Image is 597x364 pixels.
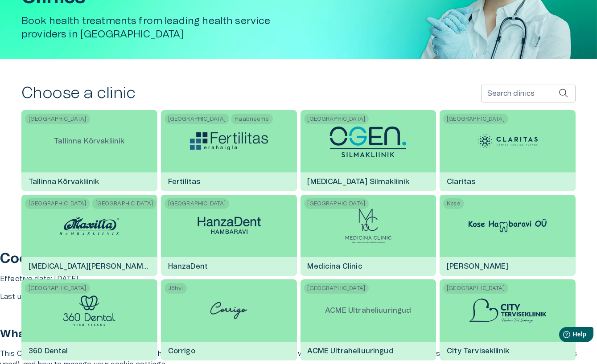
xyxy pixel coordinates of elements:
[21,15,310,41] h5: Book health treatments from leading health service providers in [GEOGRAPHIC_DATA]
[165,115,230,123] span: [GEOGRAPHIC_DATA]
[190,132,268,150] img: Fertilitas logo
[47,129,132,154] p: Tallinna Kõrvakliinik
[21,195,157,276] a: [GEOGRAPHIC_DATA][GEOGRAPHIC_DATA]Maxilla Hambakliinik logo[MEDICAL_DATA][PERSON_NAME]
[21,170,106,194] h6: Tallinna Kõrvakliinik
[440,339,516,363] h6: City Tervisekliinik
[161,279,297,360] a: JõhviCorrigo logoCorrigo
[161,110,297,191] a: [GEOGRAPHIC_DATA]HaabneemeFertilitas logoFertilitas
[329,125,407,158] img: Ogen Silmakliinik logo
[206,293,251,328] img: Corrigo logo
[443,200,464,208] span: Kose
[301,339,401,363] h6: ACME Ultraheliuuringud
[318,298,418,323] p: ACME Ultraheliuuringud
[440,195,576,276] a: KoseKose Hambaravi logo[PERSON_NAME]
[165,200,230,208] span: [GEOGRAPHIC_DATA]
[469,298,547,323] img: City Tervisekliinik logo
[21,279,157,360] a: [GEOGRAPHIC_DATA]360 Dental logo360 Dental
[304,200,369,208] span: [GEOGRAPHIC_DATA]
[165,284,187,292] span: Jõhvi
[25,115,90,123] span: [GEOGRAPHIC_DATA]
[25,284,90,292] span: [GEOGRAPHIC_DATA]
[301,110,436,191] a: [GEOGRAPHIC_DATA]Ogen Silmakliinik logo[MEDICAL_DATA] Silmakliinik
[469,219,547,233] img: Kose Hambaravi logo
[304,284,369,292] span: [GEOGRAPHIC_DATA]
[440,254,515,278] h6: [PERSON_NAME]
[304,115,369,123] span: [GEOGRAPHIC_DATA]
[474,128,541,155] img: Claritas logo
[56,213,123,239] img: Maxilla Hambakliinik logo
[161,170,208,194] h6: Fertilitas
[301,195,436,276] a: [GEOGRAPHIC_DATA]Medicina Clinic logoMedicina Clinic
[440,110,576,191] a: [GEOGRAPHIC_DATA]Claritas logoClaritas
[443,284,508,292] span: [GEOGRAPHIC_DATA]
[527,323,597,348] iframe: Help widget launcher
[345,208,392,244] img: Medicina Clinic logo
[443,115,508,123] span: [GEOGRAPHIC_DATA]
[440,279,576,360] a: [GEOGRAPHIC_DATA]City Tervisekliinik logoCity Tervisekliinik
[21,84,136,103] h2: Choose a clinic
[301,254,370,278] h6: Medicina Clinic
[25,200,90,208] span: [GEOGRAPHIC_DATA]
[21,339,75,363] h6: 360 Dental
[190,214,268,238] img: HanzaDent logo
[21,110,157,191] a: [GEOGRAPHIC_DATA]Tallinna KõrvakliinikTallinna Kõrvakliinik
[21,254,157,278] h6: [MEDICAL_DATA][PERSON_NAME]
[440,170,482,194] h6: Claritas
[231,115,272,123] span: Haabneeme
[92,200,157,208] span: [GEOGRAPHIC_DATA]
[301,170,417,194] h6: [MEDICAL_DATA] Silmakliinik
[63,295,115,326] img: 360 Dental logo
[161,195,297,276] a: [GEOGRAPHIC_DATA]HanzaDent logoHanzaDent
[161,339,202,363] h6: Corrigo
[301,279,436,360] a: [GEOGRAPHIC_DATA]ACME UltraheliuuringudACME Ultraheliuuringud
[161,254,215,278] h6: HanzaDent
